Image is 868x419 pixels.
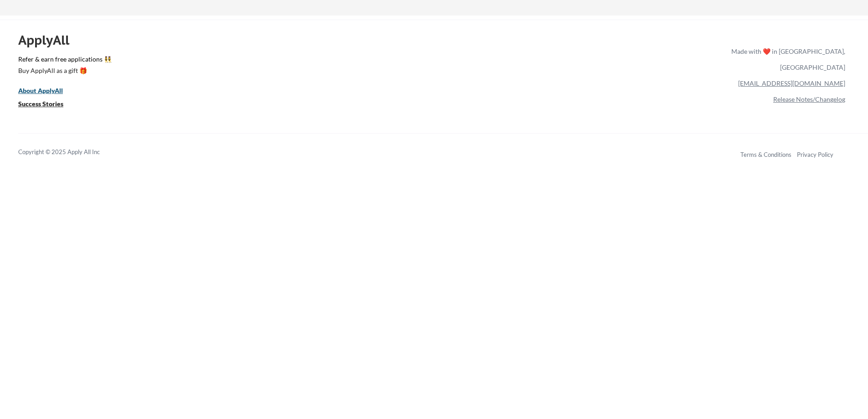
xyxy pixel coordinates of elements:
a: Refer & earn free applications 👯‍♀️ [18,56,541,66]
div: ApplyAll [18,32,80,48]
a: [EMAIL_ADDRESS][DOMAIN_NAME] [738,79,845,87]
div: Made with ❤️ in [GEOGRAPHIC_DATA], [GEOGRAPHIC_DATA] [728,43,845,75]
a: Success Stories [18,99,76,110]
u: About ApplyAll [18,87,63,94]
a: About ApplyAll [18,86,76,97]
a: Buy ApplyAll as a gift 🎁 [18,66,109,77]
a: Release Notes/Changelog [773,95,845,103]
a: Privacy Policy [797,151,833,158]
u: Success Stories [18,100,63,108]
a: Terms & Conditions [740,151,791,158]
div: Copyright © 2025 Apply All Inc [18,148,123,157]
div: Buy ApplyAll as a gift 🎁 [18,67,109,74]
